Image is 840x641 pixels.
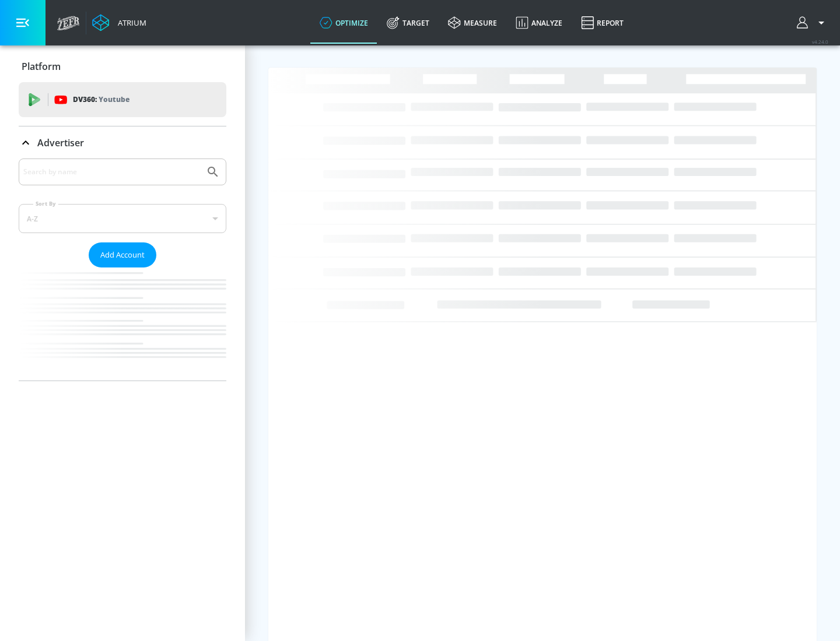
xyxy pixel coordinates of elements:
[22,60,61,73] p: Platform
[19,267,226,381] nav: list of Advertiser
[19,204,226,233] div: A-Z
[89,242,156,267] button: Add Account
[310,2,377,44] a: optimize
[506,2,572,44] a: Analyze
[92,14,146,31] a: Atrium
[812,38,828,45] span: v 4.24.0
[19,126,226,159] div: Advertiser
[37,136,84,149] p: Advertiser
[113,17,146,28] div: Atrium
[19,82,226,117] div: DV360: Youtube
[377,2,439,44] a: Target
[100,248,145,262] span: Add Account
[19,50,226,83] div: Platform
[19,159,226,381] div: Advertiser
[439,2,506,44] a: measure
[572,2,633,44] a: Report
[99,93,129,105] p: Youtube
[73,93,129,106] p: DV360:
[23,164,200,179] input: Search by name
[33,200,58,207] label: Sort By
